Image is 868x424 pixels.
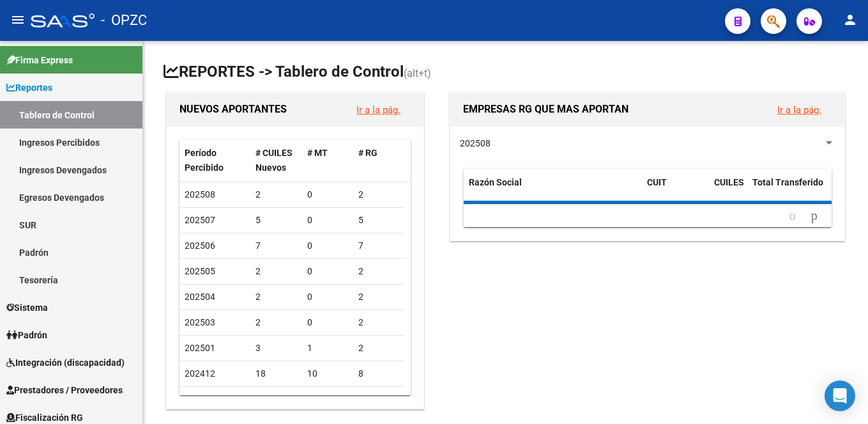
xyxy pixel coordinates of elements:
span: NUEVOS APORTANTES [179,103,287,115]
span: - OPZC [101,6,147,35]
span: Integración (discapacidad) [6,356,125,370]
div: 3 [358,392,399,407]
span: Período Percibido [185,148,224,173]
datatable-header-cell: # RG [353,139,404,182]
span: Firma Express [6,53,73,67]
span: # RG [358,148,377,158]
span: 202508 [460,138,491,148]
div: 5 [358,213,399,228]
div: 7 [255,239,297,253]
div: 2 [358,187,399,202]
div: 5 [255,213,297,228]
button: Ir a la pág. [346,98,411,122]
datatable-header-cell: Razón Social [464,169,642,211]
div: 10 [307,366,348,381]
datatable-header-cell: CUIT [642,169,709,211]
div: 8 [358,366,399,381]
a: go to next page [805,209,823,223]
div: 0 [307,264,348,279]
div: 2 [358,315,399,330]
span: 202506 [185,240,215,251]
div: 2 [255,187,297,202]
div: 0 [307,213,348,228]
div: 2 [255,290,297,304]
div: 0 [307,315,348,330]
div: 0 [307,187,348,202]
span: 202501 [185,343,215,353]
div: 8 [255,392,297,407]
mat-icon: menu [10,12,26,27]
div: 2 [255,264,297,279]
a: Ir a la pág. [777,104,821,116]
span: 202504 [185,292,215,302]
span: 202505 [185,266,215,276]
span: 202507 [185,215,215,225]
div: Open Intercom Messenger [825,381,855,411]
h1: REPORTES -> Tablero de Control [164,61,848,84]
span: CUIT [647,177,667,187]
div: 0 [307,239,348,253]
datatable-header-cell: Período Percibido [179,139,250,182]
span: EMPRESAS RG QUE MAS APORTAN [463,103,628,115]
div: 2 [358,341,399,356]
div: 1 [307,341,348,356]
datatable-header-cell: # CUILES Nuevos [250,139,302,182]
div: 2 [255,315,297,330]
a: go to previous page [784,209,802,223]
div: 0 [307,290,348,304]
span: Reportes [6,81,52,95]
span: Padrón [6,328,47,342]
span: 202411 [185,394,215,404]
mat-icon: person [842,12,858,27]
div: 2 [358,264,399,279]
span: 202508 [185,189,215,200]
span: # MT [307,148,328,158]
div: 2 [358,290,399,304]
datatable-header-cell: Total Transferido [747,169,837,211]
datatable-header-cell: CUILES [709,169,747,211]
div: 3 [255,341,297,356]
span: Prestadores / Proveedores [6,383,123,397]
div: 18 [255,366,297,381]
a: Ir a la pág. [356,104,400,116]
div: 7 [358,239,399,253]
span: Razón Social [469,177,522,187]
span: 202503 [185,317,215,327]
span: (alt+t) [404,67,431,79]
span: Total Transferido [752,177,823,187]
span: # CUILES Nuevos [255,148,293,173]
div: 5 [307,392,348,407]
span: 202412 [185,368,215,379]
span: CUILES [714,177,744,187]
datatable-header-cell: # MT [302,139,353,182]
span: Sistema [6,301,48,315]
button: Ir a la pág. [767,98,832,122]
